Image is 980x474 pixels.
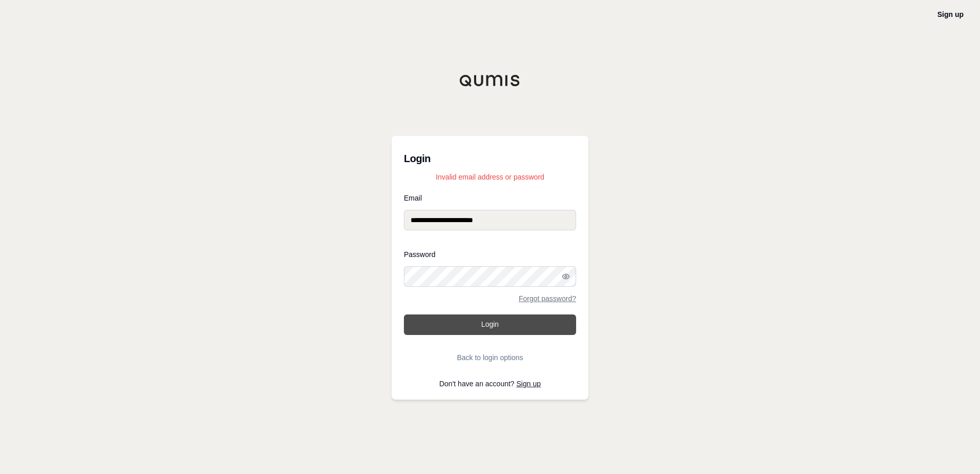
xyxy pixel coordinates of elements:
[404,347,576,368] button: Back to login options
[404,172,576,182] p: Invalid email address or password
[404,380,576,387] p: Don't have an account?
[519,295,576,302] a: Forgot password?
[404,251,576,258] label: Password
[459,74,521,87] img: Qumis
[404,314,576,335] button: Login
[937,10,964,18] a: Sign up
[404,148,576,169] h3: Login
[404,194,576,202] label: Email
[517,380,541,388] a: Sign up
